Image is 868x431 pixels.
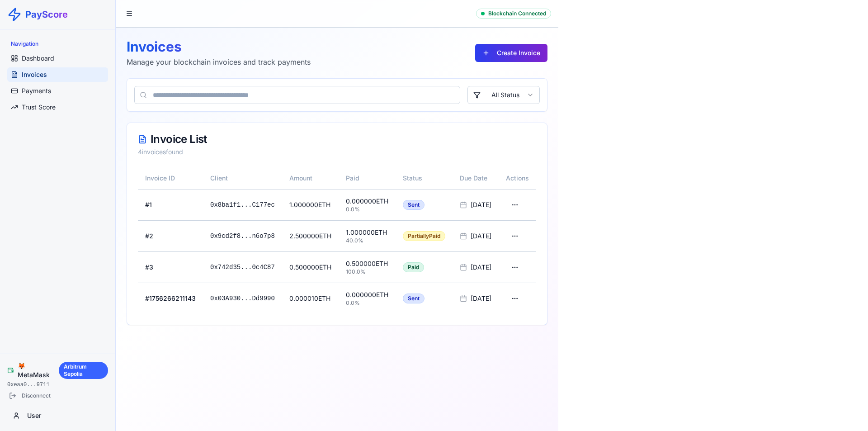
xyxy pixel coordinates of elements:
[7,37,108,51] div: Navigation
[7,390,52,401] button: Disconnect
[476,9,551,19] div: Blockchain Connected
[346,237,388,244] span: 40.0 %
[460,200,491,209] div: [DATE]
[403,231,445,241] div: PartiallyPaid
[7,100,108,114] a: Trust Score
[22,86,51,95] span: Payments
[346,228,388,237] span: 1.000000 ETH
[22,70,47,79] span: Invoices
[460,263,491,272] div: [DATE]
[7,407,108,424] button: User
[396,167,453,189] th: Status
[138,134,536,145] div: Invoice List
[346,299,388,307] span: 0.0 %
[7,84,108,98] a: Payments
[346,290,388,299] span: 0.000000 ETH
[138,167,203,189] th: Invoice ID
[22,54,54,63] span: Dashboard
[203,167,282,189] th: Client
[203,220,282,251] td: 0x9cd2f8 ... n6o7p8
[59,362,108,379] div: Arbitrum Sepolia
[282,167,339,189] th: Amount
[346,268,388,275] span: 100.0 %
[203,251,282,283] td: 0x742d35 ... 0c4C87
[403,262,424,272] div: Paid
[403,294,425,303] div: Sent
[403,200,425,210] div: Sent
[22,103,56,112] span: Trust Score
[339,167,396,189] th: Paid
[346,206,388,213] span: 0.0 %
[282,189,339,220] td: 1.000000 ETH
[203,189,282,220] td: 0x8ba1f1 ... C177ec
[18,361,55,379] span: 🦊 MetaMask
[127,57,311,67] p: Manage your blockchain invoices and track payments
[138,147,536,156] div: 4 invoice s found
[138,189,203,220] td: # 1
[138,251,203,283] td: # 3
[282,283,339,314] td: 0.000010 ETH
[7,51,108,66] a: Dashboard
[453,167,499,189] th: Due Date
[7,67,108,82] a: Invoices
[138,220,203,251] td: # 2
[460,232,491,241] div: [DATE]
[475,44,547,62] button: Create Invoice
[460,294,491,303] div: [DATE]
[346,259,388,268] span: 0.500000 ETH
[25,8,68,21] span: PayScore
[499,167,536,189] th: Actions
[138,283,203,314] td: # 1756266211143
[7,381,108,388] div: 0xeaa0...9711
[282,251,339,283] td: 0.500000 ETH
[346,197,388,206] span: 0.000000 ETH
[282,220,339,251] td: 2.500000 ETH
[127,38,311,55] h1: Invoices
[203,283,282,314] td: 0x03A930 ... Dd9990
